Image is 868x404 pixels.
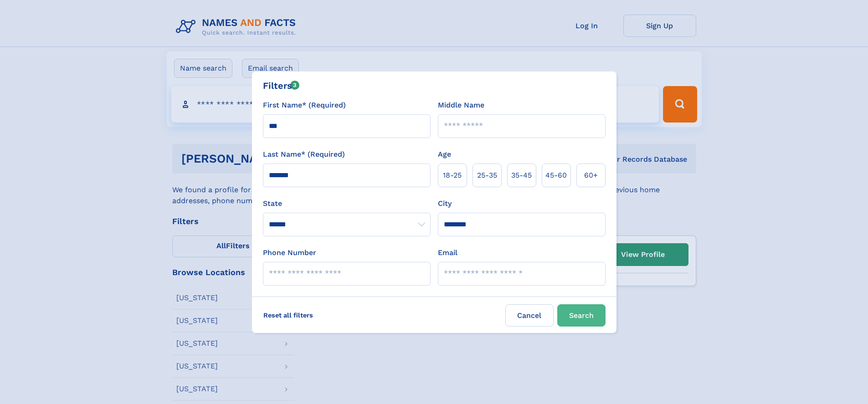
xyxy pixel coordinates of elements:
label: Last Name* (Required) [263,149,345,160]
label: Cancel [505,304,554,327]
button: Search [557,304,606,327]
label: Email [438,247,457,258]
span: 60+ [584,170,598,181]
label: First Name* (Required) [263,100,346,111]
label: State [263,198,431,209]
div: Filters [263,79,300,92]
label: Phone Number [263,247,316,258]
span: 45‑60 [545,170,567,181]
label: City [438,198,452,209]
label: Middle Name [438,100,484,111]
label: Age [438,149,451,160]
span: 25‑35 [477,170,497,181]
label: Reset all filters [257,304,319,326]
span: 18‑25 [443,170,462,181]
span: 35‑45 [511,170,532,181]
